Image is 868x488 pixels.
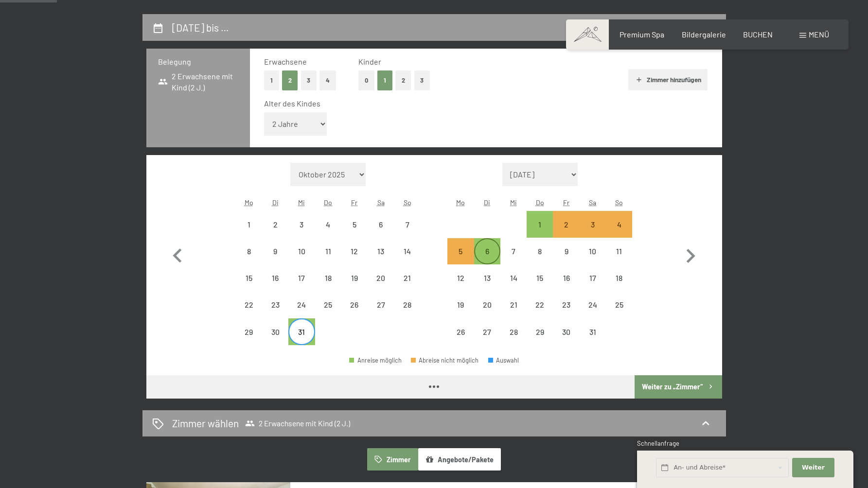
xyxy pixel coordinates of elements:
[236,238,262,264] div: Mon Dec 08 2025
[527,292,553,318] div: Thu Jan 22 2026
[553,292,579,318] div: Fri Jan 23 2026
[163,163,192,346] button: Vorheriger Monat
[368,265,394,291] div: Abreise nicht möglich
[368,238,394,264] div: Abreise nicht möglich
[377,70,392,90] button: 1
[580,265,606,291] div: Sat Jan 17 2026
[528,247,552,272] div: 8
[282,70,298,90] button: 2
[448,247,473,272] div: 5
[289,328,314,352] div: 31
[358,70,374,90] button: 0
[606,292,632,318] div: Sun Jan 25 2026
[316,221,340,245] div: 4
[553,238,579,264] div: Abreise nicht möglich
[368,211,394,237] div: Abreise nicht möglich
[447,265,474,291] div: Mon Jan 12 2026
[580,238,606,264] div: Sat Jan 10 2026
[341,238,368,264] div: Fri Dec 12 2025
[315,292,341,318] div: Abreise nicht möglich
[581,274,605,298] div: 17
[447,238,474,264] div: Mon Jan 05 2026
[501,301,526,325] div: 21
[395,221,419,245] div: 7
[474,238,500,264] div: Tue Jan 06 2026
[527,238,553,264] div: Thu Jan 08 2026
[288,292,315,318] div: Wed Dec 24 2025
[536,198,544,207] abbr: Donnerstag
[394,238,420,264] div: Sun Dec 14 2025
[553,211,579,237] div: Fri Jan 02 2026
[315,238,341,264] div: Thu Dec 11 2025
[264,70,279,90] button: 1
[474,292,500,318] div: Abreise nicht möglich
[236,238,262,264] div: Abreise nicht möglich
[474,265,500,291] div: Tue Jan 13 2026
[262,265,288,291] div: Tue Dec 16 2025
[580,211,606,237] div: Sat Jan 03 2026
[351,198,357,207] abbr: Freitag
[395,301,419,325] div: 28
[237,247,261,272] div: 8
[447,265,474,291] div: Abreise nicht möglich
[474,318,500,345] div: Tue Jan 27 2026
[553,238,579,264] div: Fri Jan 09 2026
[272,198,279,207] abbr: Dienstag
[158,71,238,93] span: 2 Erwachsene mit Kind (2 J.)
[288,211,315,237] div: Wed Dec 03 2025
[394,211,420,237] div: Abreise nicht möglich
[341,265,368,291] div: Abreise nicht möglich
[395,274,419,298] div: 21
[172,416,239,430] h2: Zimmer wählen
[237,221,261,245] div: 1
[500,318,527,345] div: Abreise nicht möglich
[580,318,606,345] div: Abreise nicht möglich
[628,69,708,90] button: Zimmer hinzufügen
[527,318,553,345] div: Thu Jan 29 2026
[501,274,526,298] div: 14
[288,265,315,291] div: Abreise nicht möglich
[635,375,722,399] button: Weiter zu „Zimmer“
[554,247,578,272] div: 9
[500,292,527,318] div: Abreise nicht möglich
[676,163,705,346] button: Nächster Monat
[263,221,287,245] div: 2
[341,211,368,237] div: Fri Dec 05 2025
[236,265,262,291] div: Abreise nicht möglich
[367,448,418,471] button: Zimmer
[245,418,350,428] span: 2 Erwachsene mit Kind (2 J.)
[342,301,367,325] div: 26
[500,318,527,345] div: Wed Jan 28 2026
[368,292,394,318] div: Sat Dec 27 2025
[411,357,479,364] div: Abreise nicht möglich
[581,301,605,325] div: 24
[501,247,526,272] div: 7
[264,57,307,66] span: Erwachsene
[475,247,499,272] div: 6
[236,292,262,318] div: Mon Dec 22 2025
[527,265,553,291] div: Thu Jan 15 2026
[316,247,340,272] div: 11
[607,247,631,272] div: 11
[447,292,474,318] div: Mon Jan 19 2026
[368,292,394,318] div: Abreise nicht möglich
[553,292,579,318] div: Abreise nicht möglich
[377,198,385,207] abbr: Samstag
[394,211,420,237] div: Sun Dec 07 2025
[394,292,420,318] div: Abreise nicht möglich
[263,247,287,272] div: 9
[500,238,527,264] div: Wed Jan 07 2026
[606,238,632,264] div: Sun Jan 11 2026
[475,301,499,325] div: 20
[394,238,420,264] div: Abreise nicht möglich
[447,292,474,318] div: Abreise nicht möglich
[315,211,341,237] div: Thu Dec 04 2025
[792,458,834,478] button: Weiter
[394,265,420,291] div: Sun Dec 21 2025
[554,301,578,325] div: 23
[607,301,631,325] div: 25
[262,318,288,345] div: Abreise nicht möglich
[743,30,773,39] span: BUCHEN
[553,265,579,291] div: Fri Jan 16 2026
[553,265,579,291] div: Abreise nicht möglich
